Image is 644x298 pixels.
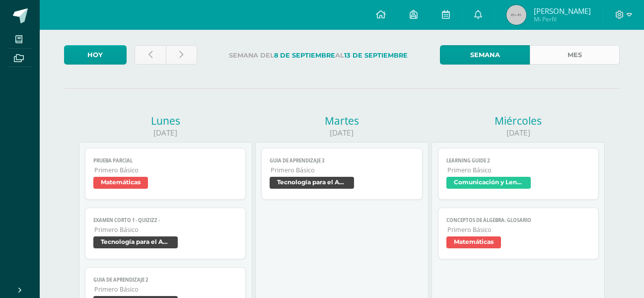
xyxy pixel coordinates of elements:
span: Mi Perfil [534,15,591,23]
div: [DATE] [255,128,429,138]
a: Hoy [64,45,127,65]
span: Comunicación y Lenguaje, Idioma Extranjero Inglés [446,177,531,189]
span: Primero Básico [94,225,238,234]
a: Conceptos de Álgebra: GlosarioPrimero BásicoMatemáticas [438,208,599,259]
span: Tecnología para el Aprendizaje y la Comunicación (Informática) [93,236,178,248]
a: EXAMEN CORTO 1 - QUIZIZZ -Primero BásicoTecnología para el Aprendizaje y la Comunicación (Informá... [85,208,246,259]
span: Primero Básico [271,166,414,174]
span: Primero Básico [94,285,238,294]
div: Martes [255,114,429,128]
span: GUIA DE APRENDIZAJE 3 [270,157,414,164]
span: Matemáticas [446,236,501,248]
div: Lunes [79,114,252,128]
a: Mes [530,45,620,65]
div: Miércoles [431,114,605,128]
img: 45x45 [506,5,526,25]
label: Semana del al [205,45,432,66]
div: [DATE] [431,128,605,138]
span: EXAMEN CORTO 1 - QUIZIZZ - [93,217,238,223]
a: Prueba ParcialPrimero BásicoMatemáticas [85,148,246,200]
span: Primero Básico [447,225,591,234]
strong: 13 de Septiembre [344,52,408,59]
span: Tecnología para el Aprendizaje y la Comunicación (Informática) [270,177,354,189]
span: Prueba Parcial [93,157,238,164]
span: Primero Básico [447,166,591,174]
a: GUIA DE APRENDIZAJE 3Primero BásicoTecnología para el Aprendizaje y la Comunicación (Informática) [261,148,423,200]
span: Learning Guide 2 [446,157,591,164]
span: [PERSON_NAME] [534,6,591,16]
a: Learning Guide 2Primero BásicoComunicación y Lenguaje, Idioma Extranjero Inglés [438,148,599,200]
a: Semana [440,45,530,65]
span: GUIA DE APRENDIZAJE 2 [93,277,238,283]
strong: 8 de Septiembre [274,52,335,59]
span: Primero Básico [94,166,238,174]
div: [DATE] [79,128,252,138]
span: Matemáticas [93,177,148,189]
span: Conceptos de Álgebra: Glosario [446,217,591,223]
